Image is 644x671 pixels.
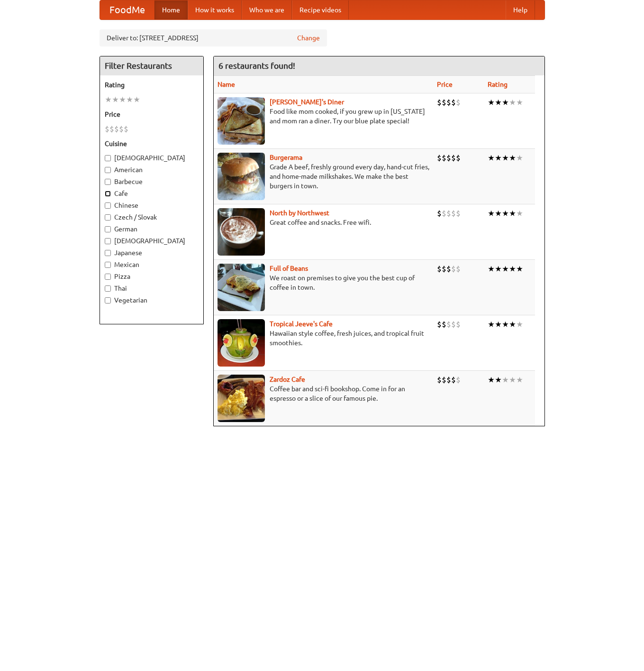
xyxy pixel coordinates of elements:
[112,94,119,105] li: ★
[105,167,111,173] input: American
[105,250,111,256] input: Japanese
[105,201,199,210] label: Chinese
[105,202,111,209] input: Chinese
[105,80,199,90] h5: Rating
[109,124,114,134] li: $
[218,218,429,227] p: Great coffee and snacks. Free wifi.
[105,236,199,246] label: [DEMOGRAPHIC_DATA]
[218,329,429,348] p: Hawaiian style coffee, fresh juices, and tropical fruit smoothies.
[516,264,523,274] li: ★
[154,0,188,19] a: Home
[488,81,508,88] a: Rating
[509,375,516,385] li: ★
[506,0,535,19] a: Help
[495,375,502,385] li: ★
[270,154,302,161] a: Burgerama
[105,214,111,221] input: Czech / Slovak
[437,208,442,219] li: $
[105,177,199,186] label: Barbecue
[270,98,344,106] a: [PERSON_NAME]'s Diner
[105,285,111,292] input: Thai
[502,319,509,330] li: ★
[516,375,523,385] li: ★
[105,155,111,161] input: [DEMOGRAPHIC_DATA]
[437,153,442,163] li: $
[509,264,516,274] li: ★
[442,153,446,163] li: $
[105,165,199,175] label: American
[218,97,265,145] img: sallys.jpg
[442,264,446,274] li: $
[105,110,199,119] h5: Price
[105,179,111,185] input: Barbecue
[456,208,461,219] li: $
[451,319,456,330] li: $
[516,319,523,330] li: ★
[114,124,119,134] li: $
[456,153,461,163] li: $
[488,264,495,274] li: ★
[126,94,133,105] li: ★
[100,0,154,19] a: FoodMe
[105,248,199,257] label: Japanese
[270,376,305,383] a: Zardoz Cafe
[446,153,451,163] li: $
[509,97,516,108] li: ★
[105,139,199,148] h5: Cuisine
[218,162,429,191] p: Grade A beef, freshly ground every day, hand-cut fries, and home-made milkshakes. We make the bes...
[105,153,199,163] label: [DEMOGRAPHIC_DATA]
[446,319,451,330] li: $
[218,61,295,70] ng-pluralize: 6 restaurants found!
[495,153,502,163] li: ★
[446,264,451,274] li: $
[509,319,516,330] li: ★
[105,94,112,105] li: ★
[188,0,242,19] a: How it works
[270,320,333,328] b: Tropical Jeeve's Cafe
[119,124,124,134] li: $
[451,97,456,108] li: $
[218,81,235,88] a: Name
[218,107,429,126] p: Food like mom cooked, if you grew up in [US_STATE] and mom ran a diner. Try our blue plate special!
[297,33,320,43] a: Change
[516,153,523,163] li: ★
[437,319,442,330] li: $
[502,208,509,219] li: ★
[502,97,509,108] li: ★
[502,264,509,274] li: ★
[270,265,308,272] b: Full of Beans
[218,264,265,311] img: beans.jpg
[105,297,111,303] input: Vegetarian
[509,153,516,163] li: ★
[502,153,509,163] li: ★
[446,97,451,108] li: $
[516,97,523,108] li: ★
[105,212,199,222] label: Czech / Slovak
[488,153,495,163] li: ★
[437,81,453,88] a: Price
[218,273,429,292] p: We roast on premises to give you the best cup of coffee in town.
[270,209,329,217] b: North by Northwest
[451,264,456,274] li: $
[509,208,516,219] li: ★
[446,375,451,385] li: $
[488,319,495,330] li: ★
[451,208,456,219] li: $
[105,224,199,234] label: German
[105,260,199,269] label: Mexican
[516,208,523,219] li: ★
[488,97,495,108] li: ★
[218,319,265,367] img: jeeves.jpg
[437,97,442,108] li: $
[100,29,327,46] div: Deliver to: [STREET_ADDRESS]
[456,264,461,274] li: $
[451,375,456,385] li: $
[119,94,126,105] li: ★
[437,264,442,274] li: $
[442,375,446,385] li: $
[218,153,265,200] img: burgerama.jpg
[442,97,446,108] li: $
[446,208,451,219] li: $
[488,375,495,385] li: ★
